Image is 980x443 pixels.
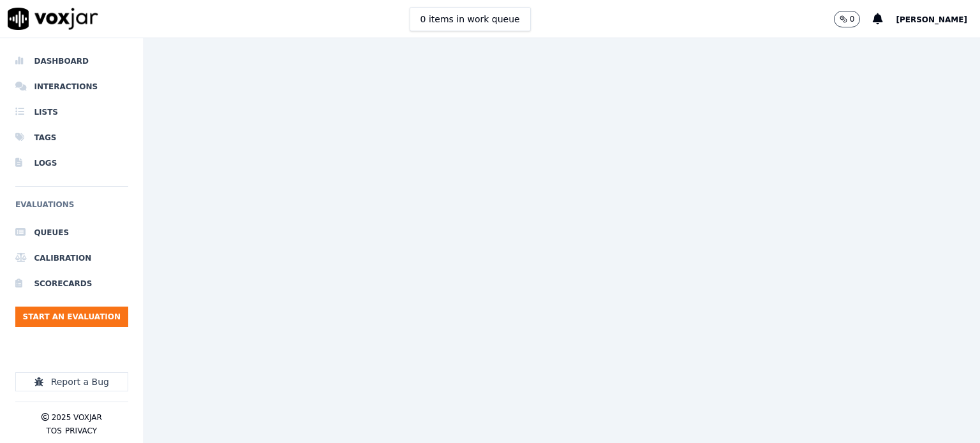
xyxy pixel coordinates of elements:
a: Tags [15,125,128,150]
img: voxjar logo [8,8,98,30]
a: Calibration [15,245,128,271]
a: Logs [15,150,128,176]
a: Dashboard [15,48,128,74]
button: TOS [47,426,62,436]
button: Privacy [65,426,97,436]
h6: Evaluations [15,197,128,220]
span: [PERSON_NAME] [896,15,967,24]
button: Start an Evaluation [15,307,128,327]
button: 0 items in work queue [410,7,531,31]
p: 0 [850,14,855,24]
a: Interactions [15,74,128,99]
button: [PERSON_NAME] [896,11,980,27]
button: 0 [834,11,861,27]
button: Report a Bug [15,372,128,391]
p: 2025 Voxjar [52,412,102,423]
a: Lists [15,99,128,125]
a: Scorecards [15,271,128,296]
a: Queues [15,220,128,245]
